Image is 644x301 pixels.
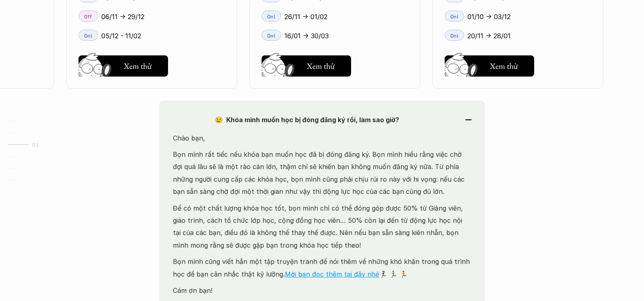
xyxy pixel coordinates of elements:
[284,30,329,42] p: 16/01 -> 30/03
[284,11,327,23] p: 26/11 -> 01/02
[173,202,472,252] p: Để có một chất lượng khóa học tốt, bọn mình chỉ có thể đóng góp được 50% từ Giảng viên, giáo trìn...
[79,55,168,77] button: Xem thử
[267,13,276,19] p: Onl
[307,60,335,72] h5: Xem thử
[101,11,144,23] p: 06/11 -> 29/12
[124,60,152,72] h5: Xem thử
[173,255,472,280] p: Bọn mình cũng viết hẳn một tập truyện tranh để nói thêm về những khó khăn trong quá trình học để ...
[285,270,379,278] a: Mời bạn đọc thêm tại đây nhé
[445,52,534,77] a: Xem thử
[467,11,511,23] p: 01/10 -> 03/12
[467,30,511,42] p: 20/11 -> 28/01
[450,13,459,19] p: Onl
[450,33,459,38] p: Onl
[445,55,534,77] button: Xem thử
[215,116,399,124] strong: 😢 Khóa mình muốn học bị đóng đăng ký rồi, làm sao giờ?
[490,60,518,72] h5: Xem thử
[173,148,472,198] p: Bọn mình rất tiếc nếu khóa bạn muốn học đã bị đóng đăng ký. Bọn mình hiểu rằng việc chờ đợi quá l...
[173,132,472,144] p: Chào bạn,
[101,30,141,42] p: 05/12 - 11/02
[84,33,93,38] p: Onl
[32,142,39,147] strong: 03
[262,55,351,77] button: Xem thử
[84,13,92,19] p: Off
[8,140,47,149] a: 03
[262,52,351,77] a: Xem thử
[173,284,472,297] p: Cám ơn bạn!
[79,52,168,77] a: Xem thử
[267,33,276,38] p: Onl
